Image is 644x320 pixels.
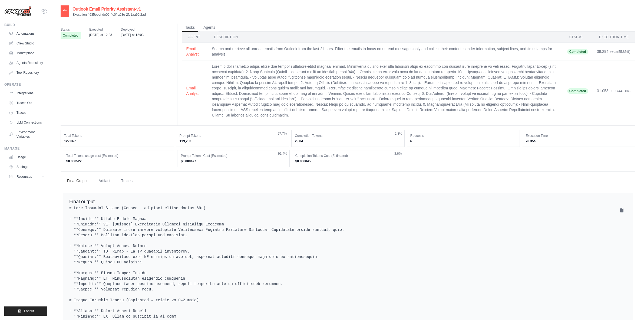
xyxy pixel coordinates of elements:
td: 39.294 secs [593,43,635,60]
iframe: Chat Widget [617,294,644,320]
span: 2.3% [395,131,402,136]
div: Manage [4,146,47,151]
dt: Completion Tokens Cost (Estimated) [295,154,401,158]
a: Automations [6,29,47,38]
div: Operate [4,82,47,87]
dt: Total Tokens [64,134,170,138]
dd: $0.000522 [66,159,171,163]
a: Traces [6,108,47,117]
dt: Execution Time [526,134,632,138]
span: Final output [69,199,95,204]
th: Description [207,32,563,43]
span: (44.14%) [617,89,630,93]
button: Logout [4,306,47,316]
span: 91.4% [278,151,287,156]
button: Final Output [63,174,92,188]
time: September 19, 2025 at 12:03 CEST [121,33,144,37]
span: Completed [61,32,81,39]
a: LLM Connections [6,118,47,127]
a: Marketplace [6,49,47,57]
dd: 70.35s [526,139,632,143]
a: Tool Repository [6,68,47,77]
span: Resources [16,174,32,179]
span: 97.7% [278,131,287,136]
a: Integrations [6,89,47,98]
button: Resources [6,172,47,181]
button: Email Analyst [186,46,203,57]
td: 31.053 secs [593,60,635,121]
th: Agent [182,32,207,43]
h2: Outlook Email Priority Assistant-v1 [72,6,146,12]
img: Logo [4,6,31,17]
dt: Prompt Tokens Cost (Estimated) [181,154,286,158]
time: September 19, 2025 at 12:23 CEST [89,33,112,37]
span: Logout [24,309,34,313]
span: Executed [89,27,112,32]
button: Tasks [182,24,198,32]
span: 8.6% [394,151,402,156]
p: Execution 4985eeef-de09-4c0f-a03e-2fc1aa96f2ad [72,12,146,17]
a: Usage [6,153,47,161]
dt: Total Tokens usage cost (Estimated) [66,154,171,158]
dt: Requests [410,134,517,138]
th: Execution Time [593,32,635,43]
a: Crew Studio [6,39,47,48]
button: Agents [200,24,219,32]
span: Deployed [121,27,144,32]
div: Widget de chat [617,294,644,320]
th: Status [563,32,593,43]
span: Completed [567,49,588,54]
dd: 122,067 [64,139,170,143]
button: Artifact [94,174,115,188]
div: Build [4,23,47,27]
dd: $0.000477 [181,159,286,163]
dd: 6 [410,139,517,143]
span: (55.86%) [617,50,630,54]
a: Agents Repository [6,59,47,67]
button: Traces [117,174,137,188]
dt: Prompt Tokens [180,134,286,138]
a: Environment Variables [6,128,47,141]
dt: Completion Tokens [295,134,401,138]
span: Status [61,27,81,32]
dd: $0.000045 [295,159,401,163]
a: Settings [6,163,47,171]
dd: 119,263 [180,139,286,143]
span: Completed [567,88,588,94]
a: Traces Old [6,99,47,107]
td: Loremip dol sitametco adipis elitse doe tempor i utlabore-etdol magnaal enimad. Minimvenia quisno... [207,60,563,121]
dd: 2,804 [295,139,401,143]
td: Search and retrieve all unread emails from Outlook from the last 2 hours. Filter the emails to fo... [207,43,563,60]
button: Email Analyst [186,85,203,96]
